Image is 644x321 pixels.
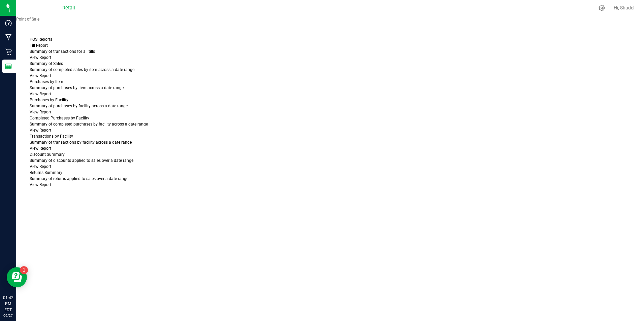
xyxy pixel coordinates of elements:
iframe: Resource center unread badge [20,266,28,274]
span: Summary of discounts applied to sales over a date range [30,158,133,163]
div: Summary of Sales [30,61,631,67]
a: View Report [30,164,51,169]
a: View Report [30,110,51,114]
a: View Report [30,128,51,133]
span: Summary of transactions by facility across a date range [30,140,132,145]
div: Returns Summary [30,170,631,176]
div: Discount Summary [30,151,631,157]
div: Manage settings [598,5,606,11]
a: View Report [30,146,51,151]
a: View Report [30,92,51,96]
span: Summary of completed sales by item across a date range [30,67,134,72]
inline-svg: Manufacturing [5,34,12,41]
span: Summary of purchases by facility across a date range [30,104,128,108]
a: View Report [30,73,51,78]
div: Completed Purchases by Facility [30,115,631,121]
span: Hi, Shade! [614,5,635,10]
inline-svg: Reports [5,63,12,70]
div: Transactions by Facility [30,133,631,139]
p: 09/27 [3,313,13,318]
span: Summary of returns applied to sales over a date range [30,176,128,181]
div: Till Report [30,42,631,48]
span: Summary of transactions for all tills [30,49,95,54]
span: Summary of completed purchases by facility across a date range [30,122,148,127]
iframe: Resource center [7,267,27,287]
div: Purchases by Item [30,79,631,85]
div: POS Reports [30,36,631,42]
span: Retail [62,5,75,11]
span: Summary of purchases by item across a date range [30,85,124,90]
div: Purchases by Facility [30,97,631,103]
a: Point of Sale [16,17,39,22]
inline-svg: Retail [5,48,12,55]
p: 01:42 PM EDT [3,295,13,313]
inline-svg: Dashboard [5,20,12,26]
a: View Report [30,55,51,60]
a: View Report [30,182,51,187]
